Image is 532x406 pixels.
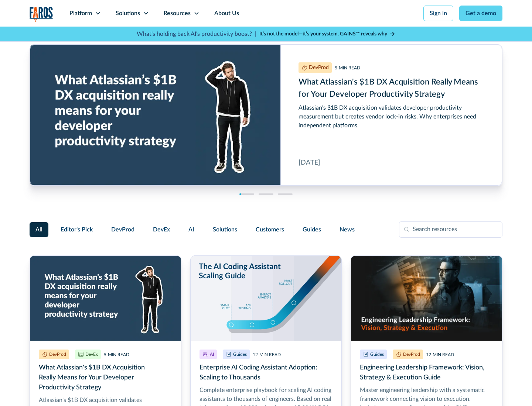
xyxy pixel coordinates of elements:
[259,31,387,37] strong: It’s not the model—it’s your system. GAINS™ reveals why
[30,221,502,238] form: Filter Form
[153,225,170,234] span: DevEx
[30,45,502,186] div: cms-link
[423,6,453,21] a: Sign in
[303,225,321,234] span: Guides
[30,7,53,22] img: Logo of the analytics and reporting company Faros.
[30,45,502,186] a: What Atlassian's $1B DX Acquisition Really Means for Your Developer Productivity Strategy
[340,225,355,234] span: News
[111,225,134,234] span: DevProd
[69,9,92,18] div: Platform
[30,256,181,341] img: Developer scratching his head on a blue background
[191,256,342,341] img: Illustration of hockey stick-like scaling from pilot to mass rollout
[256,225,284,234] span: Customers
[459,6,502,21] a: Get a demo
[35,225,42,234] span: All
[116,9,140,18] div: Solutions
[137,30,256,38] p: What's holding back AI's productivity boost? |
[30,7,53,22] a: home
[351,256,502,341] img: Realistic image of an engineering leader at work
[61,225,93,234] span: Editor's Pick
[164,9,191,18] div: Resources
[188,225,194,234] span: AI
[213,225,237,234] span: Solutions
[259,30,395,38] a: It’s not the model—it’s your system. GAINS™ reveals why
[399,221,502,238] input: Search resources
